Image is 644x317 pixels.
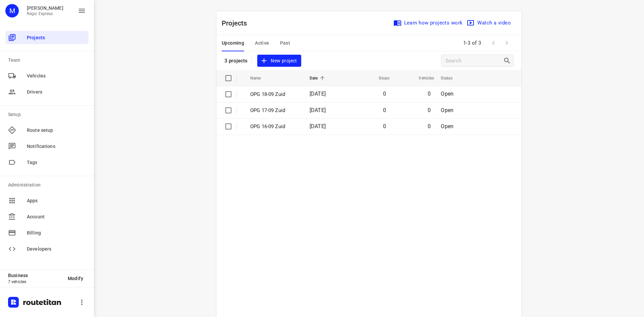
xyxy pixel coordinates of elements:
span: Stops [370,74,389,82]
p: Max Bisseling [27,5,63,11]
span: 0 [383,107,386,113]
div: Account [5,210,89,223]
input: Search projects [445,56,503,66]
div: Developers [5,242,89,256]
span: Date [310,74,327,82]
span: 0 [428,107,431,113]
span: Open [441,107,453,113]
span: [DATE] [310,123,326,129]
span: Vehicles [410,74,434,82]
span: Tags [27,159,86,166]
span: Projects [27,34,86,41]
span: Open [441,91,453,97]
span: Past [280,39,290,47]
div: Search [503,57,513,65]
button: New project [257,55,301,67]
div: Route setup [5,123,89,137]
span: Drivers [27,89,86,96]
div: Tags [5,156,89,169]
p: OPG 16-09 Zuid [250,123,300,130]
p: Team [8,57,89,64]
span: Modify [68,276,83,281]
p: Administration [8,181,89,189]
span: Account [27,213,86,220]
p: Regio Express [27,11,63,16]
span: [DATE] [310,91,326,97]
span: 0 [383,91,386,97]
span: Name [250,74,270,82]
p: 3 projects [224,58,248,64]
span: 0 [428,91,431,97]
span: Developers [27,246,86,253]
span: Status [441,74,461,82]
span: Apps [27,197,86,204]
div: Notifications [5,140,89,153]
span: Billing [27,229,86,236]
div: Vehicles [5,69,89,83]
p: 7 vehicles [8,279,62,284]
p: Projects [222,18,253,28]
span: Next Page [500,36,514,50]
p: OPG 17-09 Zuid [250,107,300,114]
div: Billing [5,226,89,240]
div: Projects [5,31,89,44]
span: 0 [383,123,386,129]
p: Setup [8,111,89,118]
span: Upcoming [222,39,244,47]
span: Open [441,123,453,129]
div: M [5,4,19,17]
span: New project [261,57,297,65]
span: [DATE] [310,107,326,113]
span: Previous Page [487,36,500,50]
span: Active [255,39,269,47]
p: Business [8,273,62,278]
button: Modify [62,272,89,284]
p: OPG 18-09 Zuid [250,91,300,98]
div: Apps [5,194,89,207]
span: 1-3 of 3 [461,36,484,50]
span: Route setup [27,127,86,134]
div: Drivers [5,85,89,99]
span: Notifications [27,143,86,150]
span: 0 [428,123,431,129]
span: Vehicles [27,72,86,80]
